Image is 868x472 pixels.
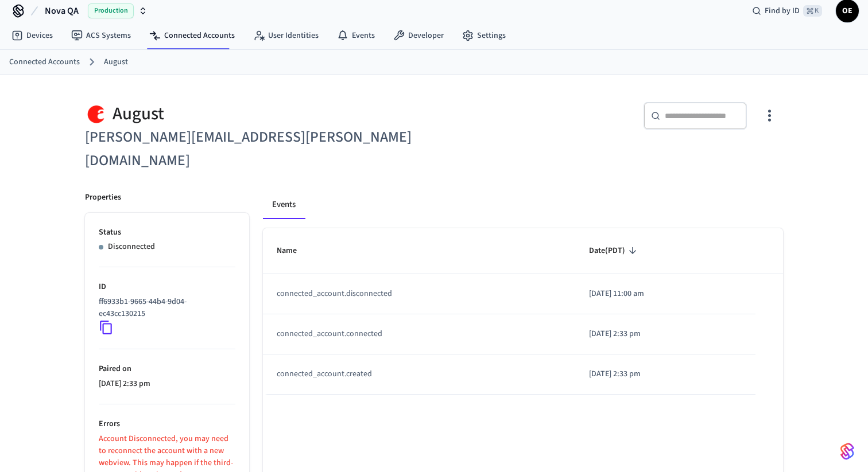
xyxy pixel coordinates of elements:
a: User Identities [244,25,328,46]
span: Date(PDT) [589,242,640,260]
p: [DATE] 2:33 pm [99,378,235,390]
span: Find by ID [765,5,800,17]
td: connected_account.created [263,354,575,395]
p: [DATE] 2:33 pm [589,368,742,380]
a: August [104,56,128,68]
div: August [85,102,427,126]
div: connected account tabs [263,192,783,219]
p: ID [99,281,235,293]
span: Production [88,3,134,18]
span: ⌘ K [803,5,822,17]
table: sticky table [263,228,783,395]
a: Connected Accounts [9,56,80,68]
p: [DATE] 11:00 am [589,288,742,300]
div: Find by ID⌘ K [743,1,831,21]
p: Paired on [99,363,235,375]
p: Errors [99,418,235,430]
p: Status [99,227,235,239]
img: August Logo, Square [85,102,108,126]
span: Name [277,242,312,260]
p: Disconnected [108,241,155,253]
td: connected_account.disconnected [263,274,575,314]
a: Events [328,25,384,46]
p: [DATE] 2:33 pm [589,328,742,340]
td: connected_account.connected [263,314,575,354]
a: Connected Accounts [140,25,244,46]
h6: [PERSON_NAME][EMAIL_ADDRESS][PERSON_NAME][DOMAIN_NAME] [85,126,427,173]
a: Developer [384,25,453,46]
img: SeamLogoGradient.69752ec5.svg [840,442,854,461]
span: OE [837,1,858,21]
p: Properties [85,192,121,204]
p: ff6933b1-9665-44b4-9d04-ec43cc130215 [99,296,231,320]
a: ACS Systems [62,25,140,46]
a: Settings [453,25,515,46]
span: Nova QA [45,4,79,18]
button: Events [263,192,305,219]
a: Devices [2,25,62,46]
